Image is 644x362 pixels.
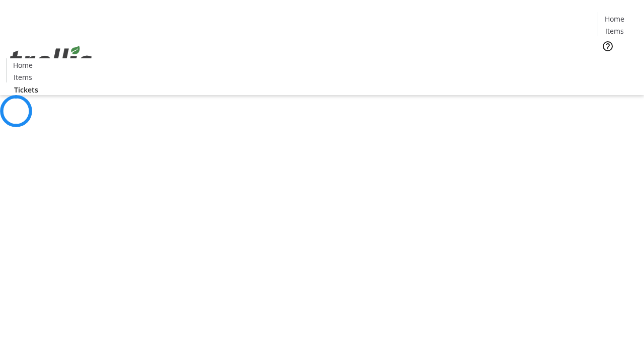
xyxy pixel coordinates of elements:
a: Items [7,72,39,82]
img: Orient E2E Organization 5VlIFcayl0's Logo [6,35,96,85]
span: Home [605,14,624,24]
span: Home [13,60,33,70]
button: Help [598,36,618,56]
a: Tickets [598,58,638,69]
span: Tickets [14,84,38,95]
a: Items [598,26,630,36]
span: Items [14,72,32,82]
a: Tickets [6,84,46,95]
span: Items [605,26,624,36]
a: Home [598,14,630,24]
span: Tickets [606,58,630,69]
a: Home [7,60,39,70]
